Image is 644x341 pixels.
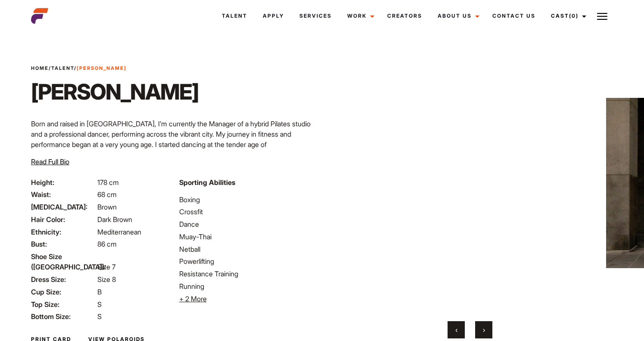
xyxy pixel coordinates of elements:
[31,299,96,310] span: Top Size:
[31,239,96,249] span: Bust:
[97,228,141,236] span: Mediterranean
[77,65,127,71] strong: [PERSON_NAME]
[97,178,119,187] span: 178 cm
[179,294,207,303] span: + 2 More
[97,300,102,309] span: S
[292,4,339,28] a: Services
[179,206,317,217] li: Crossfit
[569,13,579,19] span: (0)
[97,190,117,199] span: 68 cm
[31,119,317,160] p: Born and raised in [GEOGRAPHIC_DATA], I’m currently the Manager of a hybrid Pilates studio and a ...
[543,4,591,28] a: Cast(0)
[455,325,457,334] span: Previous
[342,55,597,311] video: Your browser does not support the video tag.
[380,4,430,28] a: Creators
[31,202,96,212] span: [MEDICAL_DATA]:
[31,189,96,200] span: Waist:
[179,256,317,266] li: Powerlifting
[179,219,317,229] li: Dance
[97,240,117,248] span: 86 cm
[179,281,317,291] li: Running
[483,325,485,334] span: Next
[179,178,235,187] strong: Sporting Abilities
[31,251,96,272] span: Shoe Size ([GEOGRAPHIC_DATA]):
[31,156,69,167] button: Read Full Bio
[97,203,117,211] span: Brown
[214,4,255,28] a: Talent
[430,4,485,28] a: About Us
[31,157,69,166] span: Read Full Bio
[179,269,317,279] li: Resistance Training
[179,194,317,205] li: Boxing
[51,65,74,71] a: Talent
[485,4,543,28] a: Contact Us
[597,11,607,22] img: Burger icon
[31,227,96,237] span: Ethnicity:
[31,287,96,297] span: Cup Size:
[97,263,115,271] span: Size 7
[179,244,317,254] li: Netball
[339,4,380,28] a: Work
[31,65,127,72] span: / /
[97,215,132,224] span: Dark Brown
[179,232,317,242] li: Muay-Thai
[31,274,96,285] span: Dress Size:
[97,275,116,284] span: Size 8
[31,65,49,71] a: Home
[255,4,292,28] a: Apply
[31,214,96,225] span: Hair Color:
[31,79,199,105] h1: [PERSON_NAME]
[97,312,102,321] span: S
[31,7,48,25] img: cropped-aefm-brand-fav-22-square.png
[31,177,96,188] span: Height:
[97,288,102,296] span: B
[31,311,96,322] span: Bottom Size:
